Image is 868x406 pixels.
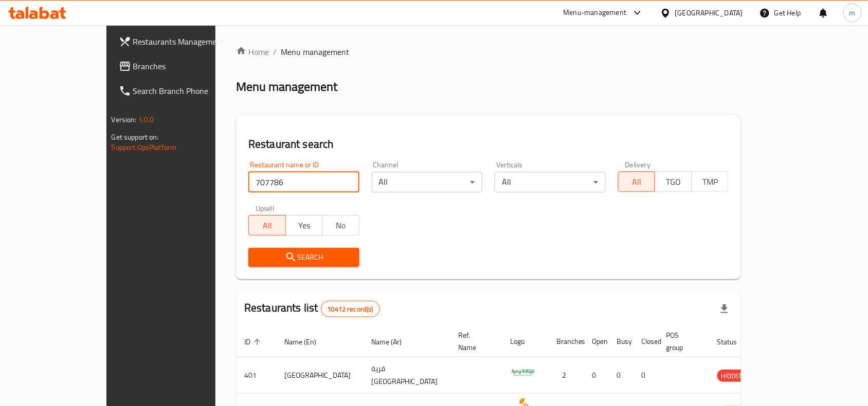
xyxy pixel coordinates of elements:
th: Logo [502,326,548,357]
td: 401 [236,357,276,394]
td: [GEOGRAPHIC_DATA] [276,357,363,394]
div: [GEOGRAPHIC_DATA] [675,7,743,18]
span: All [253,218,282,233]
td: 0 [609,357,634,394]
button: TGO [655,171,692,192]
span: Yes [290,218,319,233]
button: No [322,215,359,236]
input: Search for restaurant name or ID.. [248,172,359,192]
span: Get support on: [112,130,159,144]
button: Search [248,248,359,267]
a: Restaurants Management [111,29,251,54]
div: Export file [712,297,737,321]
span: Menu management [281,46,349,58]
button: All [618,171,656,192]
span: TMP [696,175,725,189]
span: m [849,7,856,18]
span: Name (En) [284,336,330,348]
button: All [248,215,286,236]
td: 2 [548,357,584,394]
h2: Restaurant search [248,137,729,152]
button: TMP [692,171,729,192]
a: Search Branch Phone [111,79,251,103]
div: All [372,172,483,192]
nav: breadcrumb [236,46,741,58]
div: All [495,172,606,192]
span: 10412 record(s) [321,304,379,314]
td: 0 [634,357,658,394]
span: All [623,175,652,189]
span: Branches [133,60,243,72]
img: Spicy Village [510,360,536,386]
h2: Restaurants list [244,300,380,317]
th: Branches [548,326,584,357]
span: 1.0.0 [138,113,154,126]
span: HIDDEN [717,370,748,382]
span: POS group [666,329,697,354]
button: Yes [285,215,323,236]
td: قرية [GEOGRAPHIC_DATA] [363,357,450,394]
span: Status [717,336,751,348]
span: TGO [659,175,688,189]
a: Support.OpsPlatform [112,141,177,154]
span: Search Branch Phone [133,85,243,97]
span: Ref. Name [458,329,490,354]
h2: Menu management [236,79,337,95]
li: / [273,46,277,58]
span: Name (Ar) [371,336,415,348]
a: Home [236,46,269,58]
a: Branches [111,54,251,79]
div: Total records count [321,301,380,317]
th: Open [584,326,609,357]
th: Busy [609,326,634,357]
span: No [327,218,355,233]
span: Search [257,251,351,264]
span: ID [244,336,264,348]
div: Menu-management [564,7,627,19]
label: Delivery [625,161,651,168]
span: Version: [112,113,137,126]
th: Closed [634,326,658,357]
label: Upsell [256,205,275,212]
div: HIDDEN [717,370,748,382]
span: Restaurants Management [133,35,243,48]
td: 0 [584,357,609,394]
